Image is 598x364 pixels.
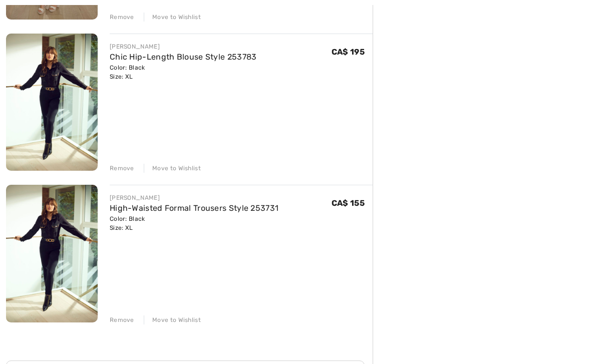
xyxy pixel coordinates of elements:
[144,315,201,324] div: Move to Wishlist
[6,34,98,171] img: Chic Hip-Length Blouse Style 253783
[110,214,278,232] div: Color: Black Size: XL
[144,164,201,173] div: Move to Wishlist
[332,198,365,208] span: CA$ 155
[110,315,134,324] div: Remove
[110,63,257,81] div: Color: Black Size: XL
[110,203,278,213] a: High-Waisted Formal Trousers Style 253731
[110,193,278,202] div: [PERSON_NAME]
[110,164,134,173] div: Remove
[332,47,365,57] span: CA$ 195
[6,185,98,322] img: High-Waisted Formal Trousers Style 253731
[110,13,134,22] div: Remove
[110,42,257,51] div: [PERSON_NAME]
[110,52,257,62] a: Chic Hip-Length Blouse Style 253783
[144,13,201,22] div: Move to Wishlist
